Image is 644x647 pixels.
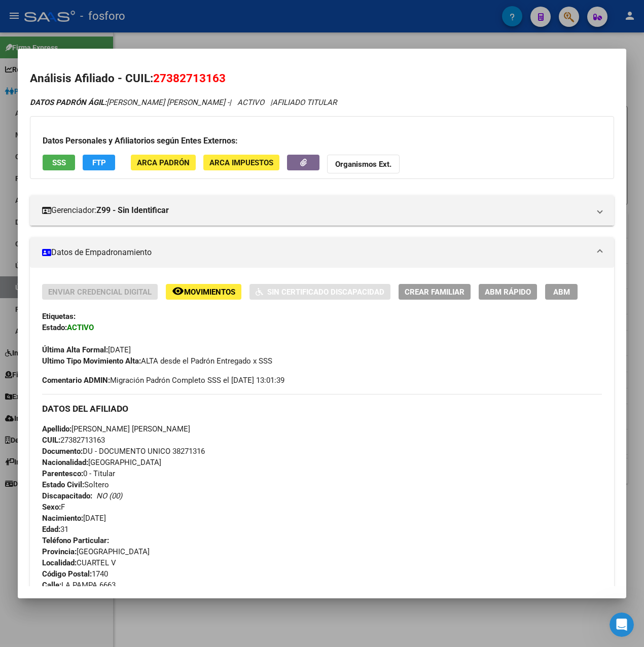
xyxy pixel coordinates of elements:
span: 0 - Titular [42,469,115,478]
button: Organismos Ext. [327,155,400,173]
strong: Nacimiento: [42,514,83,523]
mat-expansion-panel-header: Datos de Empadronamiento [30,237,614,268]
button: FTP [83,155,115,170]
i: | ACTIVO | [30,98,337,107]
span: Movimientos [184,287,235,297]
button: SSS [43,155,75,170]
span: ALTA desde el Padrón Entregado x SSS [42,356,272,366]
h3: DATOS DEL AFILIADO [42,403,602,414]
span: [PERSON_NAME] [PERSON_NAME] - [30,98,229,107]
span: 1740 [42,569,108,579]
strong: CUIL: [42,436,60,445]
strong: Provincia: [42,547,77,556]
span: F [42,502,65,512]
span: 27382713163 [153,71,226,85]
button: Crear Familiar [399,284,471,300]
strong: Documento: [42,447,83,456]
button: ABM Rápido [479,284,537,300]
strong: Etiquetas: [42,312,76,321]
strong: Código Postal: [42,569,92,579]
span: Soltero [42,480,109,489]
span: [DATE] [42,514,106,523]
strong: Ultimo Tipo Movimiento Alta: [42,356,141,366]
span: FTP [92,158,106,167]
span: ARCA Padrón [137,158,190,167]
h2: Análisis Afiliado - CUIL: [30,70,614,87]
strong: Discapacitado: [42,491,92,500]
mat-expansion-panel-header: Gerenciador:Z99 - Sin Identificar [30,195,614,226]
strong: Z99 - Sin Identificar [96,204,169,217]
strong: ACTIVO [67,323,94,332]
span: 31 [42,525,68,534]
button: Sin Certificado Discapacidad [249,284,390,300]
span: ABM Rápido [485,287,531,297]
span: ARCA Impuestos [209,158,273,167]
strong: Calle: [42,581,61,590]
strong: Nacionalidad: [42,458,88,467]
span: SSS [52,158,66,167]
span: LA PAMPA 6663 [42,581,116,590]
strong: Sexo: [42,502,61,512]
span: [GEOGRAPHIC_DATA] [42,458,161,467]
strong: Comentario ADMIN: [42,376,110,385]
strong: Estado Civil: [42,480,84,489]
strong: Estado: [42,323,67,332]
span: Enviar Credencial Digital [48,287,152,297]
span: Crear Familiar [405,287,464,297]
button: Movimientos [166,284,241,300]
mat-panel-title: Gerenciador: [42,204,590,217]
i: NO (00) [96,491,122,500]
span: [PERSON_NAME] [PERSON_NAME] [42,424,190,434]
strong: Parentesco: [42,469,83,478]
strong: Organismos Ext. [335,160,391,169]
strong: Teléfono Particular: [42,536,109,545]
strong: Edad: [42,525,60,534]
span: 27382713163 [42,436,105,445]
span: [DATE] [42,345,131,354]
button: ARCA Impuestos [203,155,279,170]
strong: Localidad: [42,558,77,567]
span: CUARTEL V [42,558,116,567]
button: ARCA Padrón [131,155,196,170]
mat-panel-title: Datos de Empadronamiento [42,246,590,259]
mat-icon: remove_red_eye [172,285,184,297]
strong: Apellido: [42,424,71,434]
strong: Última Alta Formal: [42,345,108,354]
span: DU - DOCUMENTO UNICO 38271316 [42,447,205,456]
span: Sin Certificado Discapacidad [267,287,384,297]
span: Migración Padrón Completo SSS el [DATE] 13:01:39 [42,375,284,386]
span: ABM [553,287,570,297]
span: [GEOGRAPHIC_DATA] [42,547,150,556]
iframe: Intercom live chat [610,613,634,637]
h3: Datos Personales y Afiliatorios según Entes Externos: [43,135,601,147]
button: Enviar Credencial Digital [42,284,158,300]
button: ABM [545,284,578,300]
span: AFILIADO TITULAR [272,98,337,107]
strong: DATOS PADRÓN ÁGIL: [30,98,106,107]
